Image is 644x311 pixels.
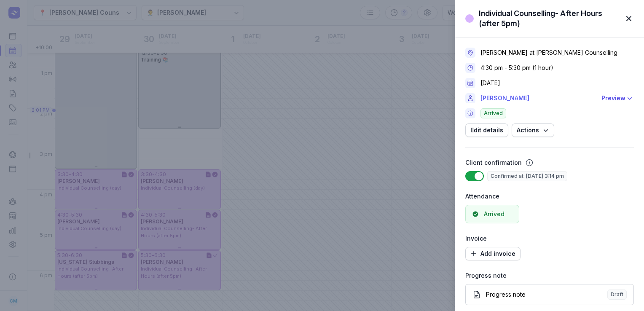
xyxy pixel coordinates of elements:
div: Progress note [486,290,607,299]
span: Confirmed at: [DATE] 3:14 pm [487,171,567,181]
a: [PERSON_NAME] [480,93,596,103]
span: Arrived [480,108,506,118]
div: Arrived [484,210,504,218]
div: Individual Counselling- After Hours (after 5pm) [479,8,619,29]
span: Add invoice [470,249,515,259]
div: Attendance [465,191,634,201]
div: Invoice [465,233,634,244]
button: Actions [512,123,554,137]
button: Preview [601,93,634,103]
div: Progress note [465,271,634,281]
span: Actions [517,125,549,135]
div: [DATE] [480,79,500,87]
div: Client confirmation [465,158,522,168]
button: Edit details [465,123,508,137]
span: Draft [607,290,627,300]
div: Preview [601,93,625,103]
span: Edit details [470,125,503,135]
a: Progress noteDraft [465,284,634,305]
div: 4:30 pm - 5:30 pm (1 hour) [480,64,553,72]
div: [PERSON_NAME] at [PERSON_NAME] Counselling [480,48,617,57]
